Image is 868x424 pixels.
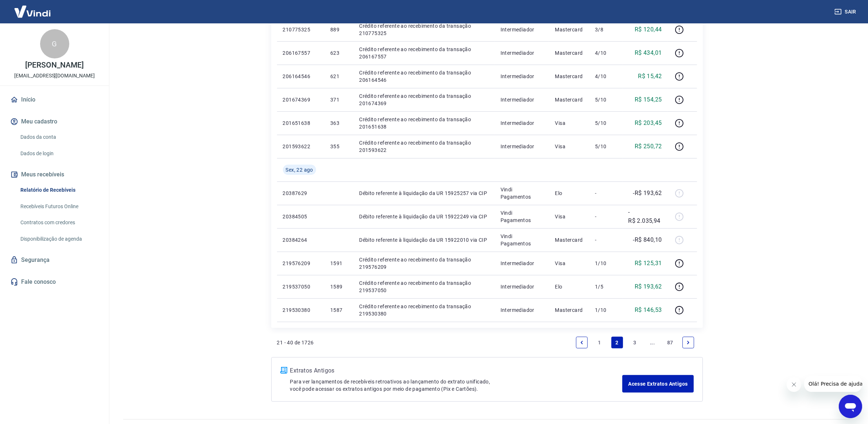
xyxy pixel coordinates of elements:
[283,236,319,244] p: 20384264
[501,306,544,314] p: Intermediador
[359,22,489,37] p: Crédito referente ao recebimento da transação 210775325
[682,337,694,348] a: Next page
[14,72,95,80] p: [EMAIL_ADDRESS][DOMAIN_NAME]
[359,279,489,294] p: Crédito referente ao recebimento da transação 219537050
[501,209,544,224] p: Vindi Pagamentos
[283,143,319,150] p: 201593622
[283,260,319,267] p: 219576209
[635,142,662,151] p: R$ 250,72
[9,92,100,108] a: Início
[501,283,544,290] p: Intermediador
[635,95,662,104] p: R$ 154,25
[330,73,347,80] p: 621
[330,96,347,103] p: 371
[573,334,697,351] ul: Pagination
[290,366,623,375] p: Extratos Antigos
[635,306,662,314] p: R$ 146,53
[9,167,100,183] button: Meus recebíveis
[501,26,544,33] p: Intermediador
[283,306,319,314] p: 219530380
[555,73,583,80] p: Mastercard
[595,190,616,197] p: -
[9,114,100,130] button: Meu cadastro
[595,306,616,314] p: 1/10
[17,232,100,247] a: Disponibilização de agenda
[555,26,583,33] p: Mastercard
[359,303,489,317] p: Crédito referente ao recebimento da transação 219530380
[359,213,489,220] p: Débito referente à liquidação da UR 15922249 via CIP
[17,146,100,161] a: Dados de login
[501,143,544,150] p: Intermediador
[839,395,862,418] iframe: Botão para abrir a janela de mensagens
[555,96,583,103] p: Mastercard
[833,5,859,19] button: Sair
[283,283,319,290] p: 219537050
[283,96,319,103] p: 201674369
[283,213,319,220] p: 20384505
[555,49,583,57] p: Mastercard
[277,339,314,346] p: 21 - 40 de 1726
[283,190,319,197] p: 20387629
[330,119,347,127] p: 363
[633,236,662,244] p: -R$ 840,10
[359,190,489,197] p: Débito referente à liquidação da UR 15925257 via CIP
[595,49,616,57] p: 4/10
[359,236,489,244] p: Débito referente à liquidação da UR 15922010 via CIP
[359,69,489,84] p: Crédito referente ao recebimento da transação 206164546
[622,375,693,393] a: Acesse Extratos Antigos
[25,61,83,69] p: [PERSON_NAME]
[635,259,662,268] p: R$ 125,31
[501,260,544,267] p: Intermediador
[555,260,583,267] p: Visa
[330,49,347,57] p: 623
[647,337,658,348] a: Jump forward
[359,139,489,154] p: Crédito referente ao recebimento da transação 201593622
[330,306,347,314] p: 1587
[633,189,662,198] p: -R$ 193,62
[595,96,616,103] p: 5/10
[595,283,616,290] p: 1/5
[638,72,662,81] p: R$ 15,42
[330,283,347,290] p: 1589
[9,274,100,290] a: Fale conosco
[555,283,583,290] p: Elo
[635,25,662,34] p: R$ 120,44
[595,143,616,150] p: 5/10
[17,183,100,198] a: Relatório de Recebíveis
[9,0,56,23] img: Vindi
[804,376,862,392] iframe: Mensagem da empresa
[635,282,662,291] p: R$ 193,62
[664,337,676,348] a: Page 87
[17,199,100,214] a: Recebíveis Futuros Online
[555,213,583,220] p: Visa
[595,119,616,127] p: 5/10
[283,26,319,33] p: 210775325
[501,119,544,127] p: Intermediador
[555,119,583,127] p: Visa
[283,73,319,80] p: 206164546
[555,306,583,314] p: Mastercard
[290,378,623,393] p: Para ver lançamentos de recebíveis retroativos ao lançamento do extrato unificado, você pode aces...
[595,73,616,80] p: 4/10
[359,92,489,107] p: Crédito referente ao recebimento da transação 201674369
[501,96,544,103] p: Intermediador
[787,377,801,392] iframe: Fechar mensagem
[280,367,287,374] img: ícone
[501,233,544,247] p: Vindi Pagamentos
[359,46,489,60] p: Crédito referente ao recebimento da transação 206167557
[555,236,583,244] p: Mastercard
[635,119,662,127] p: R$ 203,45
[555,143,583,150] p: Visa
[635,49,662,57] p: R$ 434,01
[286,166,313,173] span: Sex, 22 ago
[595,26,616,33] p: 3/8
[593,337,605,348] a: Page 1
[595,213,616,220] p: -
[283,119,319,127] p: 201651638
[501,73,544,80] p: Intermediador
[17,215,100,230] a: Contratos com credores
[40,29,69,58] div: G
[330,260,347,267] p: 1591
[359,116,489,130] p: Crédito referente ao recebimento da transação 201651638
[501,49,544,57] p: Intermediador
